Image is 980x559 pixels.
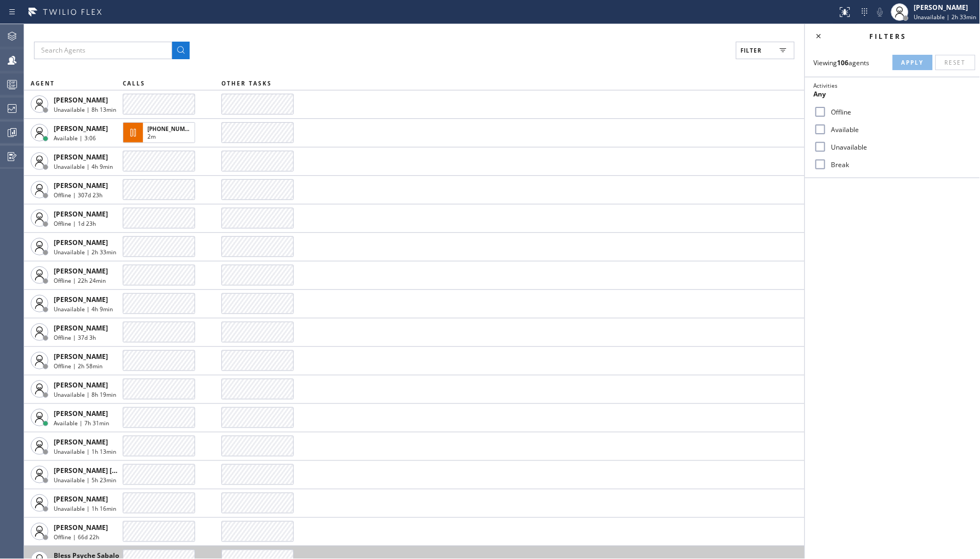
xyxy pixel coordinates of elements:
span: Offline | 37d 3h [54,334,96,341]
span: Unavailable | 4h 9min [54,163,113,170]
span: AGENT [31,79,55,87]
button: Mute [873,4,888,20]
span: Offline | 2h 58min [54,362,102,370]
div: Activities [814,82,971,89]
span: Offline | 22h 24min [54,277,106,284]
span: Unavailable | 8h 13min [54,106,116,113]
button: Reset [936,55,976,70]
span: Unavailable | 1h 16min [54,505,116,512]
span: Offline | 1d 23h [54,220,96,227]
span: Viewing agents [814,58,870,67]
div: [PERSON_NAME] [914,3,977,12]
span: [PERSON_NAME] [54,352,108,361]
span: Unavailable | 2h 33min [914,13,977,21]
span: Available | 3:06 [54,134,96,142]
span: [PERSON_NAME] [54,181,108,190]
span: Any [814,89,827,99]
button: Filter [736,42,795,59]
span: [PERSON_NAME] [54,295,108,304]
label: Available [827,125,971,134]
span: [PERSON_NAME] [54,152,108,162]
span: [PERSON_NAME] [54,266,108,276]
span: Unavailable | 1h 13min [54,448,116,455]
span: OTHER TASKS [221,79,272,87]
span: [PERSON_NAME] [PERSON_NAME] [54,466,164,475]
span: Offline | 66d 22h [54,533,99,541]
span: Unavailable | 2h 33min [54,248,116,256]
span: [PERSON_NAME] [54,523,108,532]
button: [PHONE_NUMBER]2m [123,119,198,146]
span: [PERSON_NAME] [54,209,108,219]
label: Break [827,160,971,169]
span: [PERSON_NAME] [54,238,108,247]
span: Filter [741,47,762,54]
span: 2m [147,133,156,140]
span: Unavailable | 5h 23min [54,476,116,484]
span: Unavailable | 4h 9min [54,305,113,313]
strong: 106 [837,58,849,67]
span: [PERSON_NAME] [54,437,108,447]
button: Apply [893,55,933,70]
span: [PERSON_NAME] [54,323,108,333]
span: Reset [945,59,966,66]
span: Unavailable | 8h 19min [54,391,116,398]
span: CALLS [123,79,145,87]
span: [PERSON_NAME] [54,409,108,418]
span: [PERSON_NAME] [54,95,108,105]
span: [PERSON_NAME] [54,124,108,133]
span: Offline | 307d 23h [54,191,102,199]
span: [PERSON_NAME] [54,380,108,390]
span: Filters [870,32,907,41]
span: Available | 7h 31min [54,419,109,427]
label: Unavailable [827,142,971,152]
input: Search Agents [34,42,172,59]
label: Offline [827,107,971,117]
span: [PERSON_NAME] [54,494,108,504]
span: Apply [902,59,924,66]
span: [PHONE_NUMBER] [147,125,197,133]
